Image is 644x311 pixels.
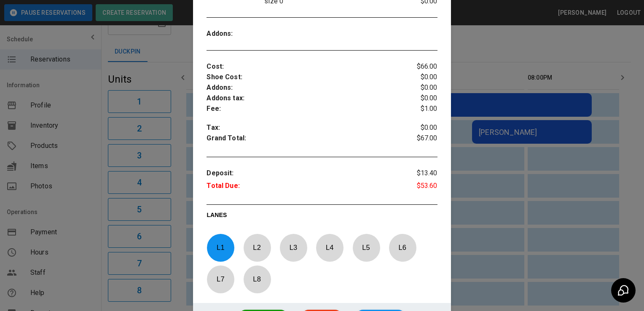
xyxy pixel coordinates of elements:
p: L 7 [207,269,234,289]
p: L 5 [352,238,380,257]
p: Shoe Cost : [207,72,399,83]
p: L 6 [389,238,416,257]
p: $0.00 [399,123,437,133]
p: $0.00 [399,72,437,83]
p: $13.40 [399,168,437,181]
p: $66.00 [399,62,437,72]
p: Addons tax : [207,93,399,104]
p: L 8 [243,269,271,289]
p: $0.00 [399,93,437,104]
p: $53.60 [399,181,437,193]
p: Cost : [207,62,399,72]
p: Total Due : [207,181,399,193]
p: L 4 [316,238,343,257]
p: L 3 [279,238,307,257]
p: L 2 [243,238,271,257]
p: Grand Total : [207,133,399,146]
p: L 1 [207,238,234,257]
p: Fee : [207,104,399,114]
p: Tax : [207,123,399,133]
p: LANES [207,211,437,223]
p: Addons : [207,29,264,39]
p: $1.00 [399,104,437,114]
p: Addons : [207,83,399,93]
p: Deposit : [207,168,399,181]
p: $0.00 [399,83,437,93]
p: $67.00 [399,133,437,146]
